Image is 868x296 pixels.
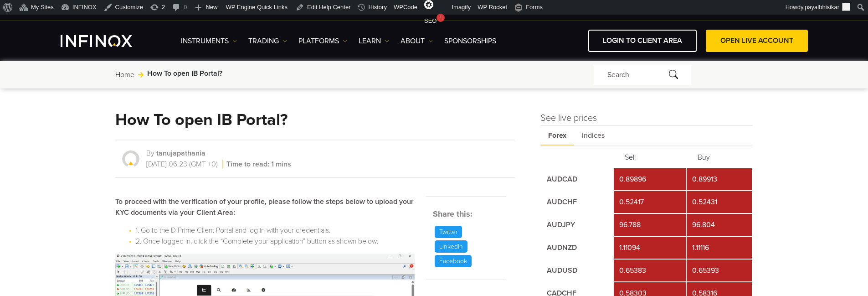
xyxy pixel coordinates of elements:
h4: See live prices [540,111,753,125]
a: INFINOX Logo [61,35,154,47]
td: 0.89896 [614,168,685,190]
h5: Share this: [433,208,506,220]
span: SEO [424,17,437,24]
td: 1.11116 [687,237,752,259]
a: Twitter [433,226,464,238]
td: 96.804 [687,214,752,236]
a: SPONSORSHIPS [444,36,496,47]
td: 0.52431 [687,191,752,213]
td: 96.788 [614,214,685,236]
td: AUDNZD [541,237,613,259]
a: Learn [359,36,389,47]
th: Buy [687,147,752,167]
div: Search [594,65,691,85]
img: tanujapathania [122,150,139,167]
span: Time to read: 1 mins [225,160,291,169]
td: 0.65383 [614,260,685,281]
a: ABOUT [401,36,433,47]
li: 1. Go to the D Prime Client Portal and log in with your credentials. [136,225,406,236]
td: 0.52417 [614,191,685,213]
th: Sell [614,147,685,167]
span: By [146,149,154,158]
a: OPEN LIVE ACCOUNT [706,30,808,52]
span: Forex [540,126,574,145]
a: tanujapathania [156,149,205,158]
span: payalbhisikar [805,4,839,10]
div: ! [437,14,445,22]
p: Twitter [435,226,462,238]
strong: To proceed with the verification of your profile, please follow the steps below to upload your KY... [115,197,414,217]
a: TRADING [248,36,287,47]
span: Indices [574,126,612,145]
td: AUDCHF [541,191,613,213]
td: 0.89913 [687,168,752,190]
td: AUDJPY [541,214,613,236]
li: 2. Once logged in, click the “Complete your application” button as shown below: [136,236,406,247]
h1: How To open IB Portal? [115,111,288,129]
span: How To open IB Portal? [147,68,222,79]
p: Facebook [435,255,472,267]
a: PLATFORMS [298,36,347,47]
a: LinkedIn [433,240,469,253]
img: arrow-right [138,72,144,78]
td: AUDCAD [541,168,613,190]
td: 1.11094 [614,237,685,259]
td: AUDUSD [541,260,613,281]
a: LOGIN TO CLIENT AREA [588,30,697,52]
p: LinkedIn [435,240,467,253]
a: Home [115,69,134,80]
td: 0.65393 [687,260,752,281]
a: Instruments [181,36,237,47]
span: [DATE] 06:23 (GMT +0) [146,160,223,169]
a: Facebook [433,255,473,267]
